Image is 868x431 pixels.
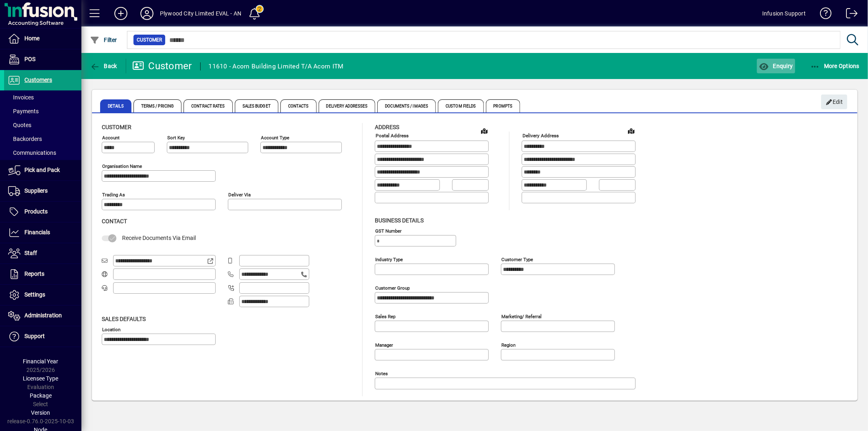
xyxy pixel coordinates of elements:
span: Edit [826,95,843,109]
mat-label: Location [102,326,120,332]
mat-label: Account Type [261,135,289,141]
mat-label: Industry type [375,256,403,262]
span: Support [24,333,45,339]
button: Filter [88,33,119,47]
span: Financials [24,229,50,235]
span: Prompts [486,99,520,112]
mat-label: Account [102,135,120,141]
span: Suppliers [24,187,48,194]
span: Payments [8,108,39,114]
a: Backorders [4,132,81,146]
a: Home [4,29,81,49]
span: Customer [102,124,131,130]
span: Contacts [280,99,317,112]
button: Profile [134,6,160,21]
span: Package [30,392,52,399]
span: Enquiry [759,63,793,69]
span: Reports [24,270,44,277]
a: Support [4,326,81,347]
button: Add [108,6,134,21]
span: Quotes [8,122,31,128]
span: Delivery Addresses [319,99,376,112]
a: Products [4,202,81,222]
mat-label: Sales rep [375,313,396,319]
mat-label: Deliver via [228,192,251,198]
span: Backorders [8,136,42,142]
mat-label: Manager [375,342,393,347]
mat-label: Notes [375,370,388,376]
span: POS [24,56,35,62]
a: Invoices [4,90,81,104]
mat-label: Customer group [375,285,410,290]
span: Administration [24,312,62,319]
a: Payments [4,104,81,118]
span: Contract Rates [184,99,232,112]
a: View on map [478,124,491,137]
button: Back [88,59,119,73]
span: Address [375,124,399,130]
button: More Options [808,59,862,73]
a: Logout [840,2,858,28]
span: Sales defaults [102,316,146,322]
span: Financial Year [23,358,59,365]
mat-label: Organisation name [102,163,142,169]
span: Contact [102,218,127,224]
a: View on map [625,124,638,137]
div: Plywood City Limited EVAL - AN [160,7,241,20]
span: Settings [24,291,45,298]
a: POS [4,49,81,70]
span: Customers [24,77,52,83]
a: Suppliers [4,181,81,201]
span: Home [24,35,39,42]
a: Settings [4,285,81,305]
a: Pick and Pack [4,160,81,180]
a: Reports [4,264,81,284]
div: 11610 - Acorn Building Limited T/A Acorn ITM [209,60,344,73]
span: Custom Fields [438,99,483,112]
div: Customer [132,59,192,73]
a: Administration [4,306,81,326]
a: Quotes [4,118,81,132]
div: Infusion Support [762,7,806,20]
span: Documents / Images [377,99,436,112]
a: Staff [4,243,81,264]
span: Filter [90,37,117,43]
button: Enquiry [757,59,795,73]
span: Communications [8,150,56,156]
mat-label: Sort key [167,135,185,141]
span: Terms / Pricing [133,99,182,112]
mat-label: Customer type [501,256,533,262]
span: More Options [810,63,860,69]
app-page-header-button: Back [81,59,126,73]
span: Back [90,63,117,69]
span: Business details [375,217,424,224]
mat-label: Trading as [102,192,125,198]
span: Customer [137,36,162,44]
mat-label: GST Number [375,228,402,233]
span: Products [24,208,48,215]
a: Communications [4,146,81,160]
span: Invoices [8,94,34,101]
span: Staff [24,250,37,256]
a: Financials [4,222,81,243]
span: Version [31,409,50,416]
button: Edit [821,95,847,109]
mat-label: Region [501,342,516,347]
a: Knowledge Base [814,2,832,28]
span: Licensee Type [23,375,59,382]
span: Sales Budget [235,99,278,112]
mat-label: Marketing/ Referral [501,313,542,319]
span: Details [100,99,131,112]
span: Receive Documents Via Email [122,235,196,241]
span: Pick and Pack [24,167,60,173]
